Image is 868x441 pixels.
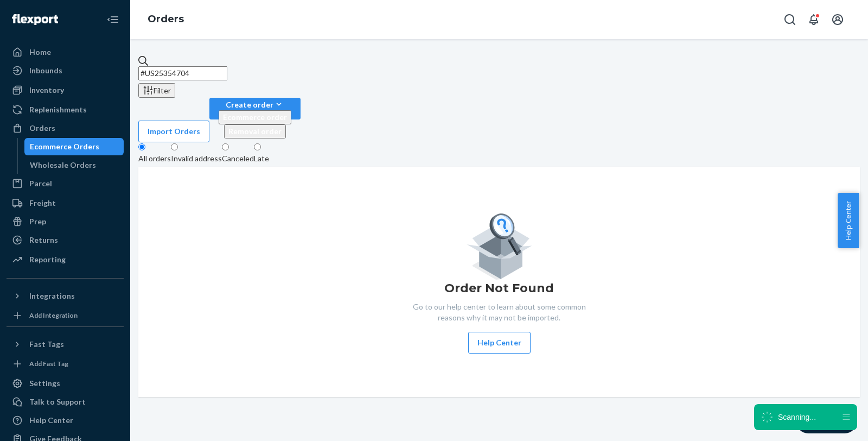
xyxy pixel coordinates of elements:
div: Help Center [29,415,73,426]
button: Ecommerce order [219,110,291,124]
div: Inbounds [29,65,62,76]
a: Help Center [7,412,124,429]
a: Inbounds [7,62,124,79]
a: Replenishments [7,101,124,118]
div: Late [254,153,269,164]
div: Talk to Support [29,396,86,407]
div: Freight [29,198,56,209]
button: Talk to Support [7,393,124,411]
button: Open account menu [827,9,848,30]
input: All orders [138,143,145,150]
button: Integrations [7,287,124,305]
h1: Order Not Found [444,280,554,297]
input: Invalid address [171,143,178,150]
input: Search orders [138,66,227,80]
input: Canceled [222,143,229,150]
a: Orders [7,119,124,137]
a: Orders [148,13,184,25]
div: Home [29,47,51,58]
button: Filter [138,83,175,98]
a: Add Integration [7,309,124,322]
span: Chat [24,8,46,17]
div: Integrations [29,291,75,301]
div: Returns [29,235,58,245]
div: Canceled [222,153,254,164]
input: Late [254,143,261,150]
button: Removal order [224,124,286,138]
div: Filter [143,85,171,96]
p: Go to our help center to learn about some common reasons why it may not be imported. [404,301,594,323]
div: Reporting [29,254,66,265]
a: Prep [7,213,124,230]
div: Add Fast Tag [29,359,68,368]
button: Open Search Box [779,9,801,30]
div: Orders [29,123,55,134]
a: Settings [7,375,124,392]
a: Reporting [7,251,124,268]
div: Parcel [29,178,52,189]
div: Wholesale Orders [30,160,96,171]
a: Inventory [7,81,124,99]
a: Ecommerce Orders [24,138,124,155]
div: Invalid address [171,153,222,164]
a: Home [7,43,124,61]
div: Create order [219,99,291,110]
span: Removal order [228,127,282,136]
div: Add Integration [29,311,78,320]
a: Add Fast Tag [7,357,124,370]
div: Settings [29,378,60,389]
img: Flexport logo [12,14,58,25]
span: Ecommerce order [223,112,287,122]
div: Inventory [29,85,64,96]
button: Help Center [468,332,531,354]
button: Open notifications [803,9,825,30]
button: Import Orders [138,121,209,142]
button: Close Navigation [102,9,124,30]
a: Parcel [7,175,124,192]
div: Prep [29,216,46,227]
div: Ecommerce Orders [30,141,99,152]
div: Replenishments [29,104,87,115]
a: Freight [7,194,124,212]
ol: breadcrumbs [139,4,193,35]
div: All orders [138,153,171,164]
a: Wholesale Orders [24,156,124,174]
button: Create orderEcommerce orderRemoval order [209,98,301,119]
img: Empty list [467,210,532,280]
div: Fast Tags [29,339,64,350]
button: Help Center [838,193,859,248]
button: Fast Tags [7,336,124,353]
a: Returns [7,231,124,249]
